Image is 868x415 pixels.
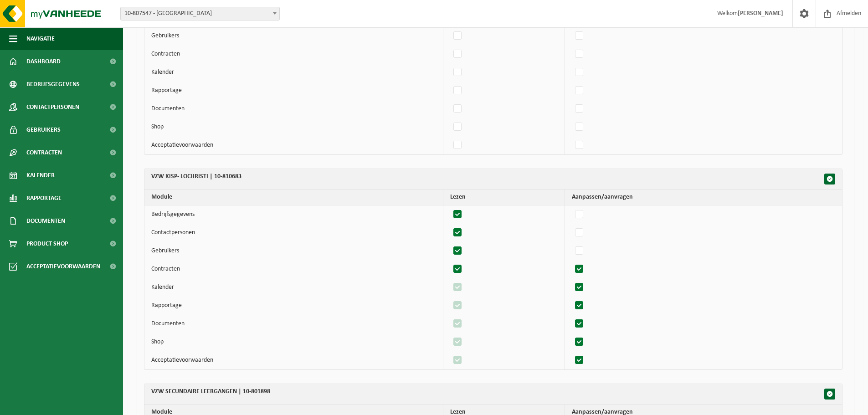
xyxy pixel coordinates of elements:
td: Shop [144,118,443,136]
span: Acceptatievoorwaarden [26,255,100,278]
span: Documenten [26,210,65,232]
td: Acceptatievoorwaarden [144,351,443,369]
td: Gebruikers [144,27,443,45]
th: Lezen [443,190,565,205]
td: Contracten [144,260,443,278]
td: Contracten [144,45,443,63]
th: VZW KISP- LOCHRISTI | 10-810683 [144,169,842,190]
td: Bedrijfsgegevens [144,205,443,224]
span: 10-807547 - VZW KISP - MARIAKERKE [120,7,280,20]
td: Contactpersonen [144,224,443,242]
span: Kalender [26,164,55,187]
span: Bedrijfsgegevens [26,73,80,96]
span: 10-807547 - VZW KISP - MARIAKERKE [121,7,279,20]
td: Kalender [144,63,443,82]
td: Rapportage [144,82,443,100]
td: Shop [144,333,443,351]
td: Documenten [144,100,443,118]
th: VZW SECUNDAIRE LEERGANGEN | 10-801898 [144,384,842,405]
span: Contactpersonen [26,96,79,118]
span: Rapportage [26,187,62,210]
span: Gebruikers [26,118,61,141]
strong: [PERSON_NAME] [738,10,783,17]
td: Kalender [144,278,443,297]
span: Contracten [26,141,62,164]
th: Module [144,190,443,205]
td: Gebruikers [144,242,443,260]
td: Acceptatievoorwaarden [144,136,443,154]
th: Aanpassen/aanvragen [565,190,842,205]
span: Dashboard [26,50,61,73]
td: Documenten [144,315,443,333]
span: Navigatie [26,27,55,50]
td: Rapportage [144,297,443,315]
span: Product Shop [26,232,68,255]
